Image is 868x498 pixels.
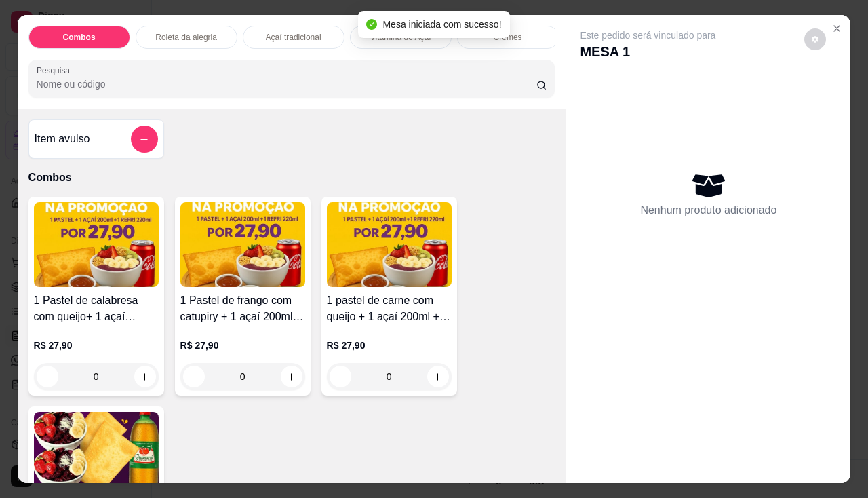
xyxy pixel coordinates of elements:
p: Nenhum produto adicionado [640,202,776,218]
p: R$ 27,90 [34,339,159,352]
p: MESA 1 [580,42,715,61]
button: Close [826,18,848,39]
img: product-image [327,202,452,287]
p: Combos [28,170,555,186]
h4: 1 Pastel de calabresa com queijo+ 1 açaí 200ml+ 1 refri lata 220ml [34,292,159,325]
p: Combos [63,32,96,43]
p: R$ 27,90 [327,339,452,352]
p: Este pedido será vinculado para [580,28,715,42]
img: product-image [34,202,159,287]
button: add-separate-item [131,126,158,153]
button: decrease-product-quantity [804,28,826,50]
p: R$ 27,90 [180,339,305,352]
p: Roleta da alegria [155,32,217,43]
span: Mesa iniciada com sucesso! [382,19,501,30]
label: Pesquisa [37,64,75,76]
input: Pesquisa [37,77,536,91]
img: product-image [180,202,305,287]
span: check-circle [366,19,377,30]
h4: Item avulso [35,131,90,147]
p: Açaí tradicional [266,32,321,43]
img: product-image [34,412,159,497]
h4: 1 Pastel de frango com catupiry + 1 açaí 200ml + 1 refri lata 220ml [180,292,305,325]
p: Cremes [494,32,522,43]
h4: 1 pastel de carne com queijo + 1 açaí 200ml + 1 refri lata 220ml [327,292,452,325]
